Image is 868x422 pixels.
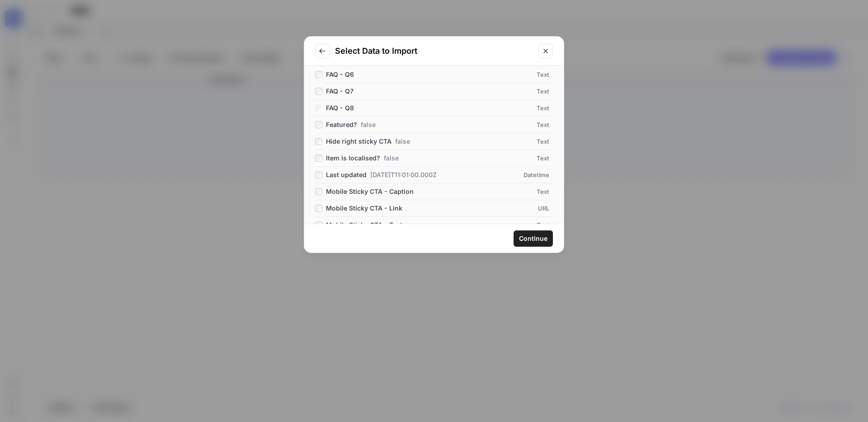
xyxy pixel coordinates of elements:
div: Text [498,70,550,79]
input: Featured?false [315,121,322,128]
div: URL [498,204,550,213]
div: Datetime [498,170,550,179]
span: false [361,120,376,129]
span: false [384,154,399,163]
input: Mobile Sticky CTA - Caption [315,188,322,195]
button: Continue [514,230,553,247]
input: Mobile Sticky CTA - Link [315,205,322,212]
span: Featured? [326,120,357,129]
span: FAQ - Q8 [326,103,354,113]
input: FAQ - Q7 [315,88,322,95]
div: Text [498,87,550,96]
input: Last updated[DATE]T11:01:00.000Z [315,171,322,178]
div: Text [498,137,550,146]
span: 2025-09-19T11:01:00.000Z [370,170,437,179]
div: Text [498,220,550,230]
input: FAQ - Q6 [315,71,322,78]
input: FAQ - Q8 [315,104,322,112]
span: Mobile Sticky CTA - Link [326,204,402,213]
span: Mobile Sticky CTA - Caption [326,187,414,196]
input: Item is localised?false [315,155,322,162]
div: Text [498,120,550,129]
div: Text [498,187,550,196]
span: Last updated [326,170,367,179]
span: false [395,137,410,146]
span: FAQ - Q6 [326,70,354,79]
input: Hide right sticky CTAfalse [315,138,322,145]
span: Continue [519,234,547,243]
div: Text [498,103,550,113]
span: Hide right sticky CTA [326,137,392,146]
button: Go to previous step [315,44,330,58]
span: FAQ - Q7 [326,87,354,96]
span: Mobile Sticky CTA - Text [326,220,402,230]
span: Item is localised? [326,154,380,163]
h2: Select Data to Import [335,45,533,57]
div: Text [498,154,550,163]
input: Mobile Sticky CTA - Text [315,221,322,229]
button: Close modal [538,44,553,58]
